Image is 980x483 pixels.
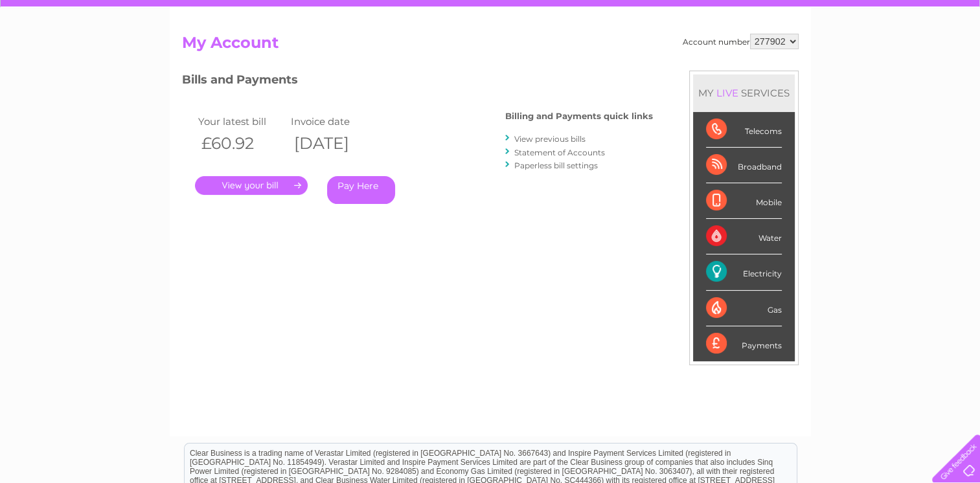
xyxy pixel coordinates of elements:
[706,291,782,326] div: Gas
[752,55,777,65] a: Water
[514,161,598,170] a: Paperless bill settings
[706,183,782,219] div: Mobile
[867,55,886,65] a: Blog
[683,34,799,49] div: Account number
[195,130,288,157] th: £60.92
[706,326,782,361] div: Payments
[34,34,100,73] img: logo.png
[327,176,395,204] a: Pay Here
[937,55,968,65] a: Log out
[706,148,782,183] div: Broadband
[195,113,288,130] td: Your latest bill
[706,254,782,290] div: Electricity
[706,219,782,254] div: Water
[182,71,653,93] h3: Bills and Payments
[821,55,860,65] a: Telecoms
[182,34,799,58] h2: My Account
[706,112,782,148] div: Telecoms
[288,130,381,157] th: [DATE]
[514,148,605,157] a: Statement of Accounts
[195,176,308,195] a: .
[505,111,653,121] h4: Billing and Payments quick links
[714,87,741,99] div: LIVE
[514,134,586,144] a: View previous bills
[736,6,825,23] a: 0333 014 3131
[894,55,926,65] a: Contact
[693,74,795,111] div: MY SERVICES
[288,113,381,130] td: Invoice date
[185,7,797,63] div: Clear Business is a trading name of Verastar Limited (registered in [GEOGRAPHIC_DATA] No. 3667643...
[784,55,813,65] a: Energy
